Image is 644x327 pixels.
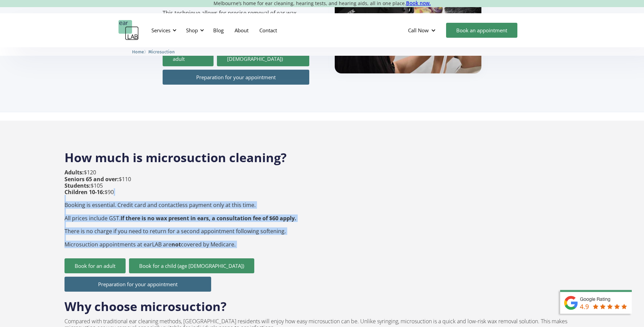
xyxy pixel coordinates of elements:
a: Book an appointment [446,23,517,38]
a: Contact [254,20,282,40]
div: Services [151,27,170,34]
strong: Seniors 65 and over: [65,175,119,183]
div: Call Now [403,20,443,40]
li: 〉 [132,48,148,55]
h2: How much is microsuction cleaning? [65,143,580,166]
div: Shop [186,27,198,34]
p: $120 $110 $105 $90 Booking is essential. Credit card and contactless payment only at this time. A... [65,169,296,247]
div: Services [147,20,179,40]
strong: If there is no wax present in ears, a consultation fee of $60 apply. [121,214,296,222]
a: Book for an adult [65,258,126,273]
h2: Why choose microsuction? [65,292,226,315]
a: Microsuction [148,48,175,55]
strong: not [171,241,181,248]
a: Book for a child (age [DEMOGRAPHIC_DATA]) [129,258,254,273]
div: Call Now [408,27,429,34]
a: Preparation for your appointment [163,70,309,85]
a: home [118,20,139,40]
span: Home [132,49,144,54]
strong: Children 10-16: [65,188,105,196]
a: Home [132,48,144,55]
a: Blog [208,20,229,40]
strong: Adults: [65,169,84,176]
a: Preparation for your appointment [65,277,211,292]
span: Microsuction [148,49,175,54]
strong: Students: [65,182,91,189]
a: About [229,20,254,40]
div: Shop [182,20,206,40]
